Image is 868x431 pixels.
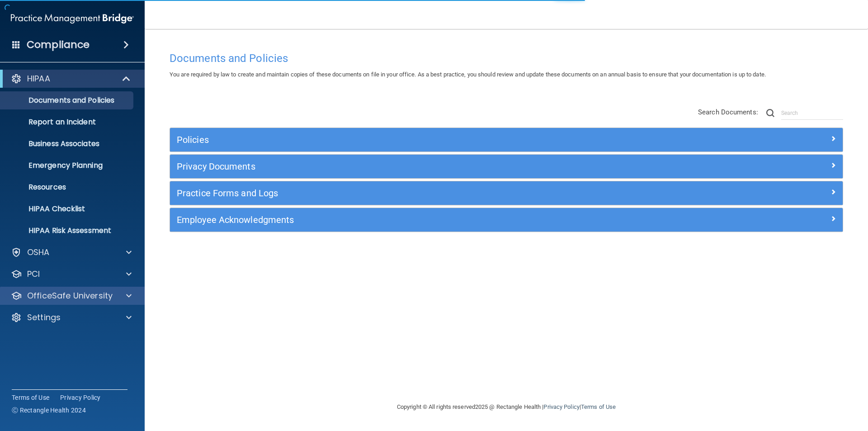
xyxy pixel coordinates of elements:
a: OSHA [11,247,132,258]
a: Terms of Use [581,403,616,410]
a: Privacy Documents [177,159,836,174]
h4: Compliance [27,38,90,51]
p: OfficeSafe University [27,290,113,301]
a: Employee Acknowledgments [177,213,836,227]
a: PCI [11,269,132,279]
img: PMB logo [11,9,134,28]
a: Terms of Use [12,393,49,402]
p: Settings [27,312,61,323]
p: HIPAA [27,73,50,84]
h5: Policies [177,135,668,145]
span: Ⓒ Rectangle Health 2024 [12,406,86,415]
h5: Privacy Documents [177,161,668,171]
a: HIPAA [11,73,131,84]
p: Business Associates [6,139,129,148]
p: HIPAA Checklist [6,204,129,213]
p: OSHA [27,247,50,258]
a: OfficeSafe University [11,290,132,301]
h4: Documents and Policies [170,52,843,64]
p: Resources [6,183,129,192]
a: Privacy Policy [543,403,579,410]
a: Settings [11,312,132,323]
a: Privacy Policy [60,393,101,402]
a: Practice Forms and Logs [177,186,836,200]
input: Search [781,106,843,120]
p: Documents and Policies [6,96,129,105]
p: PCI [27,269,40,279]
p: Emergency Planning [6,161,129,170]
img: ic-search.3b580494.png [766,109,774,117]
span: You are required by law to create and maintain copies of these documents on file in your office. ... [170,71,766,78]
p: Report an Incident [6,118,129,127]
span: Search Documents: [698,108,758,116]
h5: Employee Acknowledgments [177,215,668,225]
a: Policies [177,133,836,147]
p: HIPAA Risk Assessment [6,226,129,235]
div: Copyright © All rights reserved 2025 @ Rectangle Health | | [341,393,671,422]
h5: Practice Forms and Logs [177,188,668,198]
